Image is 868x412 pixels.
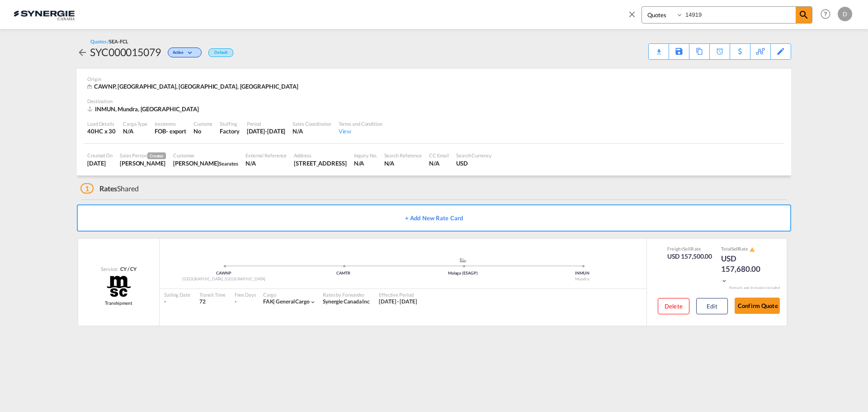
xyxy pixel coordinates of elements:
div: FOB [155,127,166,135]
div: Sailing Date [164,291,190,298]
div: - [235,298,236,306]
div: Origin [87,76,781,82]
div: Customs [193,120,212,127]
div: Cargo [263,291,316,298]
button: + Add New Rate Card [77,204,791,232]
div: Synergie Canada Inc [323,298,370,306]
div: Incoterms [155,120,186,127]
div: Alla Kovrova [173,159,238,167]
div: 30 Sep 2025 [247,127,286,135]
div: Total Rate [721,246,766,253]
div: INMUN [523,270,642,276]
div: 40HC x 30 [87,127,116,135]
div: Rates by Forwarder [323,291,370,298]
div: Save As Template [669,44,689,59]
div: N/A [354,159,377,167]
span: | [273,298,275,305]
div: Destination [87,98,781,104]
md-icon: icon-chevron-down [186,51,197,56]
span: Synergie Canada Inc [323,298,370,305]
span: Searates [219,161,238,166]
div: Factory Stuffing [220,127,239,135]
div: Default [208,48,233,57]
div: Inquiry No. [354,152,377,159]
div: Customer [173,152,238,159]
div: CAMTR [283,270,403,276]
div: CAWNP, Winnipeg, MB, Americas [87,82,301,91]
div: Sales Person [120,152,166,159]
img: MSC [106,275,132,298]
span: icon-magnify [796,7,812,23]
div: Marazliyevskaya Str, 1/20 65014, Odesa, Ukraine [294,159,346,167]
span: Sell [683,246,691,251]
button: Confirm Quote [735,298,780,314]
div: - [164,298,190,306]
div: CY / CY [118,265,136,272]
div: - export [166,127,186,135]
div: Malaga (ESAGP) [403,270,523,276]
div: [GEOGRAPHIC_DATA], [GEOGRAPHIC_DATA] [164,276,283,282]
div: Load Details [87,120,116,127]
span: 1 [80,183,94,194]
md-icon: icon-alert [750,247,755,252]
div: Quote PDF is not available at this time [653,44,664,52]
span: icon-close [627,6,642,28]
div: Change Status Here [168,47,202,57]
div: Free Days [235,291,256,298]
div: Quotes /SEA-FCL [90,38,128,45]
div: 26 Sep 2025 - 30 Sep 2025 [379,298,417,306]
span: Rates [99,184,118,193]
span: Help [818,6,833,22]
div: D [838,7,852,21]
div: CC Email [429,152,449,159]
div: USD 157,680.00 [721,253,766,285]
img: 1f56c880d42311ef80fc7dca854c8e59.png [14,4,75,24]
div: N/A [123,127,147,135]
div: N/A [429,159,449,167]
div: Stuffing [220,120,239,127]
span: FAK [263,298,276,305]
div: Freight Rate [667,246,712,252]
div: Sales Coordinator [292,120,331,127]
div: External Reference [245,152,287,159]
div: View [339,127,382,135]
span: SEA-FCL [109,38,128,44]
div: Created On [87,152,113,159]
div: Effective Period [379,291,417,298]
div: Daniel Dico [120,159,166,167]
md-icon: icon-chevron-down [310,299,316,305]
div: Mundra [523,276,642,282]
div: N/A [384,159,422,167]
div: Remark and Inclusion included [722,285,787,290]
div: 26 Sep 2025 [87,159,113,167]
div: USD [456,159,492,167]
button: Edit [696,298,728,314]
div: 72 [199,298,226,306]
div: Help [818,6,838,23]
md-icon: icon-magnify [798,9,809,20]
div: Search Reference [384,152,422,159]
button: icon-alert [749,246,755,253]
div: USD 157,500.00 [667,252,712,261]
div: Shared [80,184,139,194]
button: Delete [658,298,689,314]
span: Transhipment [105,300,132,306]
div: Terms and Condition [339,120,382,127]
div: N/A [292,127,331,135]
div: Cargo Type [123,120,147,127]
span: [DATE] - [DATE] [379,298,417,305]
div: INMUN, Mundra, Asia Pacific [87,105,201,113]
div: Change Status Here [161,45,204,59]
span: CAWNP, [GEOGRAPHIC_DATA], [GEOGRAPHIC_DATA], [GEOGRAPHIC_DATA] [94,83,298,90]
div: N/A [245,159,287,167]
span: Creator [147,152,166,159]
div: Transit Time [199,291,226,298]
span: Service: [101,265,118,272]
md-icon: icon-download [653,45,664,52]
div: No [193,127,212,135]
div: Period [247,120,286,127]
md-icon: icon-arrow-left [77,47,88,58]
div: general cargo [263,298,310,306]
input: Enter Quotation Number [683,7,796,23]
